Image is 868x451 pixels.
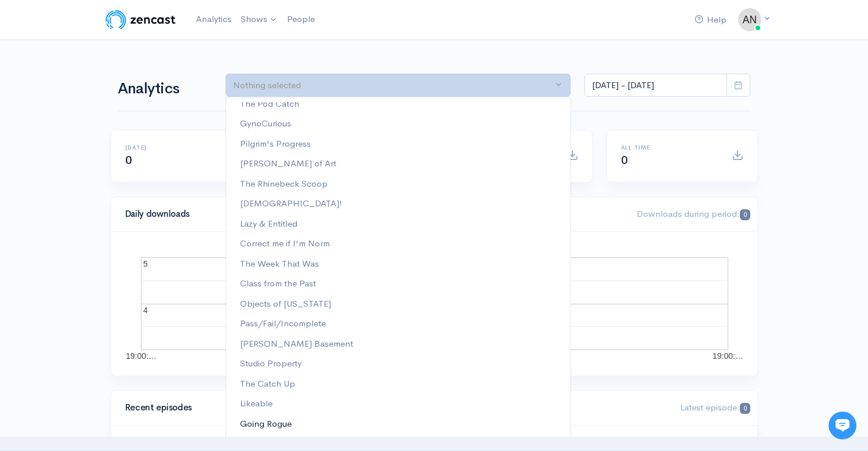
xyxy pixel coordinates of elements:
img: ... [738,8,761,31]
span: 0 [125,153,132,168]
span: Pilgrim's Progress [240,137,311,151]
p: Find an answer quickly [16,199,216,213]
span: Lazy & Entitled [240,217,297,231]
span: Studio Property [240,357,302,370]
input: Search articles [34,218,207,241]
span: The Week That Was [240,257,319,271]
span: GynoCurious [240,117,291,130]
h2: Just let us know if you need anything and we'll be happy to help! 🙂 [17,77,215,133]
text: 19:00:… [713,351,743,361]
span: Downloads during period: [637,208,750,219]
span: [DEMOGRAPHIC_DATA]! [240,197,342,210]
h4: Daily downloads [125,209,623,219]
text: 19:00:… [126,351,157,361]
iframe: gist-messenger-bubble-iframe [829,412,856,439]
h6: [DATE] [125,144,222,151]
span: Correct me if I'm Norm [240,237,330,250]
span: Class from the Past [240,277,316,290]
span: The Pod Catch [240,97,299,111]
h1: Hi 👋 [17,56,215,75]
span: The Catch Up [240,377,295,391]
button: Nothing selected [226,74,571,97]
span: 0 [740,209,750,220]
h4: Recent episodes [125,403,406,413]
a: Help [690,8,731,32]
a: Shows [236,7,282,32]
img: ZenCast Logo [104,8,177,31]
h6: All time [621,144,718,151]
span: Pass/Fail/Incomplete [240,317,326,330]
span: 0 [621,153,628,168]
span: New conversation [75,161,139,170]
text: 5 [143,259,148,268]
span: Going Rogue [240,417,292,431]
a: People [282,7,319,32]
span: [PERSON_NAME] Basement [240,337,353,351]
text: 4 [143,305,148,315]
span: Latest episode: [680,402,750,413]
svg: A chart. [125,246,743,362]
h1: Analytics [118,81,212,97]
button: New conversation [18,154,214,177]
span: [PERSON_NAME] of Art [240,157,336,170]
div: Nothing selected [233,79,553,92]
span: 0 [740,403,750,414]
span: The Rhinebeck Scoop [240,177,328,191]
a: Analytics [191,7,236,32]
span: Likeable [240,397,273,410]
span: Objects of [US_STATE] [240,297,331,311]
input: analytics date range selector [584,74,727,97]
